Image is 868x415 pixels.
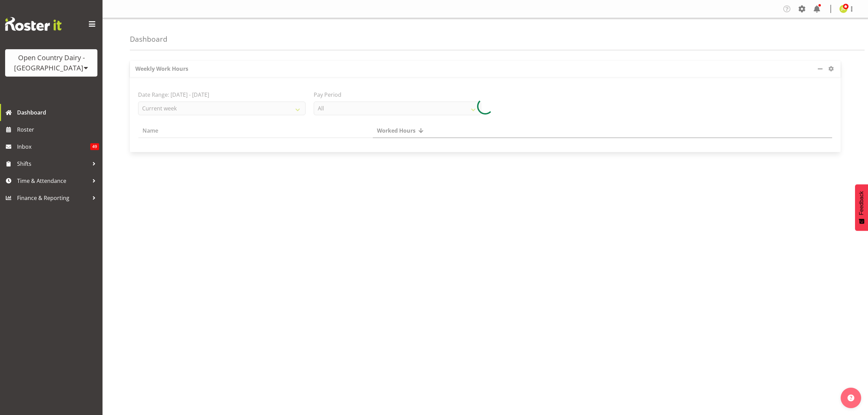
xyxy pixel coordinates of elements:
[12,53,91,73] div: Open Country Dairy - [GEOGRAPHIC_DATA]
[847,394,854,401] img: help-xxl-2.png
[130,35,167,43] h4: Dashboard
[17,142,90,152] span: Inbox
[5,17,62,31] img: Rosterit website logo
[858,191,865,215] span: Feedback
[839,5,847,13] img: jessica-greenwood7429.jpg
[17,159,89,169] span: Shifts
[17,107,99,118] span: Dashboard
[90,143,99,150] span: 49
[17,124,99,135] span: Roster
[17,193,89,203] span: Finance & Reporting
[855,184,868,231] button: Feedback - Show survey
[17,176,89,186] span: Time & Attendance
